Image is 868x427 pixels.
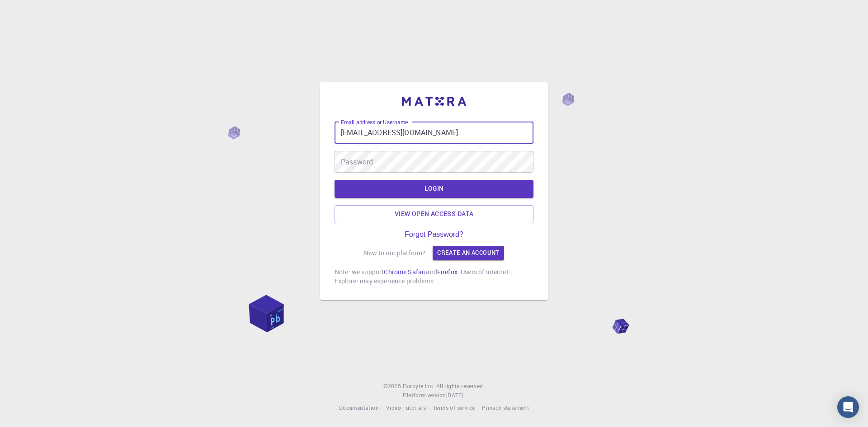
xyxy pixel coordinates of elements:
span: All rights reserved. [436,382,485,391]
label: Email address or Username [341,118,408,126]
a: Documentation [339,404,379,413]
a: Terms of service [433,404,475,413]
a: [DATE]. [446,391,465,400]
a: Safari [408,267,426,276]
span: Exabyte Inc. [403,382,434,389]
p: New to our platform? [364,249,425,258]
span: [DATE] . [446,391,465,399]
span: Documentation [339,404,379,411]
span: Terms of service [433,404,475,411]
span: Privacy statement [482,404,529,411]
p: Note: we support , and . Users of Internet Explorer may experience problems. [335,267,533,286]
a: Chrome [384,267,406,276]
span: © 2025 [383,382,402,391]
button: LOGIN [335,180,533,198]
a: Firefox [437,267,458,276]
a: Video Tutorials [386,404,426,413]
a: Privacy statement [482,404,529,413]
a: View open access data [335,205,533,223]
a: Create an account [433,246,504,260]
div: Open Intercom Messenger [837,396,859,418]
span: Platform version [403,391,446,400]
a: Exabyte Inc. [403,382,434,391]
span: Video Tutorials [386,404,426,411]
a: Forgot Password? [405,230,463,239]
